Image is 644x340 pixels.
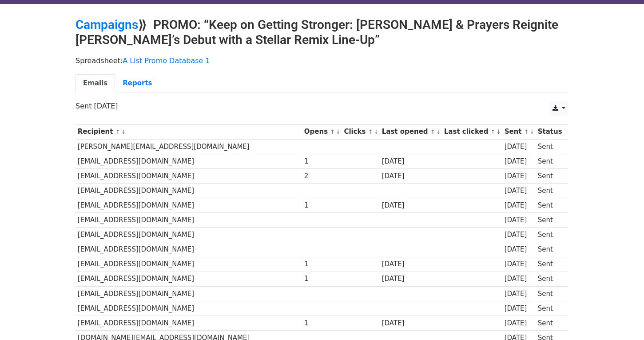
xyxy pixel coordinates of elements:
td: Sent [536,257,564,272]
a: A List Promo Database 1 [123,56,210,65]
td: Sent [536,198,564,213]
a: ↑ [115,128,120,135]
th: Status [536,124,564,139]
td: [EMAIL_ADDRESS][DOMAIN_NAME] [76,184,302,198]
td: Sent [536,272,564,286]
td: [EMAIL_ADDRESS][DOMAIN_NAME] [76,168,302,183]
a: ↓ [436,128,441,135]
td: [EMAIL_ADDRESS][DOMAIN_NAME] [76,228,302,242]
td: Sent [536,242,564,257]
td: Sent [536,316,564,330]
th: Opens [302,124,342,139]
td: Sent [536,154,564,168]
a: ↑ [330,128,335,135]
div: [DATE] [382,318,440,328]
a: ↑ [430,128,435,135]
td: Sent [536,286,564,301]
th: Recipient [76,124,302,139]
th: Clicks [342,124,380,139]
div: [DATE] [505,142,534,152]
td: [EMAIL_ADDRESS][DOMAIN_NAME] [76,301,302,316]
div: 1 [304,156,340,167]
div: [DATE] [382,259,440,269]
td: Sent [536,184,564,198]
div: [DATE] [505,215,534,225]
a: ↓ [496,128,501,135]
a: ↓ [121,128,126,135]
div: 2 [304,171,340,181]
div: [DATE] [505,186,534,196]
div: [DATE] [505,274,534,284]
a: ↓ [336,128,341,135]
td: [EMAIL_ADDRESS][DOMAIN_NAME] [76,154,302,168]
a: ↑ [368,128,373,135]
h2: ⟫ PROMO: “Keep on Getting Stronger: [PERSON_NAME] & Prayers Reignite [PERSON_NAME]’s Debut with a... [76,17,568,47]
a: ↓ [374,128,378,135]
a: Campaigns [76,17,138,32]
div: [DATE] [382,274,440,284]
td: [EMAIL_ADDRESS][DOMAIN_NAME] [76,198,302,213]
div: [DATE] [505,171,534,181]
td: [PERSON_NAME][EMAIL_ADDRESS][DOMAIN_NAME] [76,139,302,154]
td: Sent [536,139,564,154]
a: Emails [76,74,115,92]
div: 1 [304,259,340,269]
div: [DATE] [505,318,534,328]
td: [EMAIL_ADDRESS][DOMAIN_NAME] [76,286,302,301]
div: [DATE] [505,289,534,299]
td: [EMAIL_ADDRESS][DOMAIN_NAME] [76,257,302,272]
td: Sent [536,213,564,228]
th: Last clicked [442,124,502,139]
th: Last opened [380,124,442,139]
td: Sent [536,228,564,242]
td: Sent [536,301,564,316]
td: [EMAIL_ADDRESS][DOMAIN_NAME] [76,316,302,330]
div: [DATE] [505,304,534,314]
div: [DATE] [382,171,440,181]
iframe: Chat Widget [600,297,644,340]
div: 1 [304,318,340,328]
a: ↑ [524,128,529,135]
p: Spreadsheet: [76,56,568,65]
div: [DATE] [382,200,440,211]
td: [EMAIL_ADDRESS][DOMAIN_NAME] [76,213,302,228]
a: ↑ [491,128,496,135]
div: [DATE] [505,156,534,167]
div: [DATE] [505,230,534,240]
td: [EMAIL_ADDRESS][DOMAIN_NAME] [76,272,302,286]
div: [DATE] [505,244,534,255]
div: [DATE] [505,200,534,211]
th: Sent [502,124,536,139]
p: Sent [DATE] [76,101,568,111]
div: 1 [304,200,340,211]
div: [DATE] [505,259,534,269]
a: Reports [115,74,159,92]
td: Sent [536,168,564,183]
div: 1 [304,274,340,284]
div: [DATE] [382,156,440,167]
a: ↓ [529,128,534,135]
td: [EMAIL_ADDRESS][DOMAIN_NAME] [76,242,302,257]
